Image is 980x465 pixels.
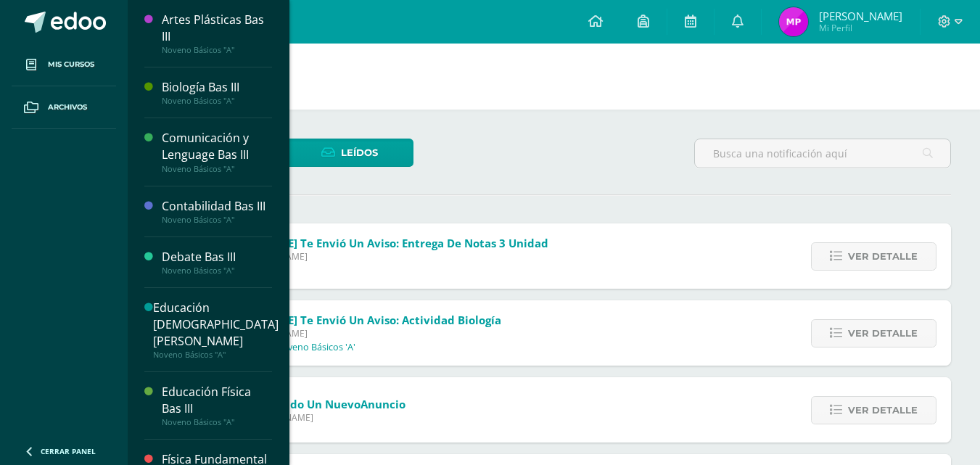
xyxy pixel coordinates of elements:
[848,243,918,270] span: Ver detalle
[162,79,272,96] div: Biología Bas III
[217,411,405,424] span: [DATE][PERSON_NAME]
[48,102,87,113] span: Archivos
[48,59,94,70] span: Mis cursos
[153,350,279,360] div: Noveno Básicos "A"
[285,139,413,167] a: Leídos
[162,266,272,276] div: Noveno Básicos "A"
[153,300,279,360] a: Educación [DEMOGRAPHIC_DATA][PERSON_NAME]Noveno Básicos "A"
[162,249,272,276] a: Debate Bas IIINoveno Básicos "A"
[217,397,405,411] span: Se ha publicado un nuevo
[848,397,918,424] span: Ver detalle
[779,7,808,36] img: 01a78949391f59fc7837a8c26efe6b20.png
[695,139,950,168] input: Busca una notificación aquí
[12,44,116,86] a: Mis cursos
[153,300,279,350] div: Educación [DEMOGRAPHIC_DATA][PERSON_NAME]
[341,139,378,166] span: Leídos
[211,313,501,327] span: [PERSON_NAME] te envió un aviso: Actividad Biología
[162,164,272,174] div: Noveno Básicos "A"
[162,198,272,215] div: Contabilidad Bas III
[162,130,272,163] div: Comunicación y Lenguage Bas III
[162,45,272,55] div: Noveno Básicos "A"
[162,249,272,266] div: Debate Bas III
[162,96,272,106] div: Noveno Básicos "A"
[162,215,272,225] div: Noveno Básicos "A"
[211,250,548,263] span: [DATE][PERSON_NAME]
[162,130,272,173] a: Comunicación y Lenguage Bas IIINoveno Básicos "A"
[162,417,272,427] div: Noveno Básicos "A"
[162,12,272,45] div: Artes Plásticas Bas III
[819,9,902,23] span: [PERSON_NAME]
[819,22,902,34] span: Mi Perfil
[12,86,116,129] a: Archivos
[162,384,272,427] a: Educación Física Bas IIINoveno Básicos "A"
[848,320,918,347] span: Ver detalle
[211,236,548,250] span: [PERSON_NAME] te envió un aviso: Entrega de notas 3 unidad
[162,12,272,55] a: Artes Plásticas Bas IIINoveno Básicos "A"
[211,327,501,340] span: [DATE][PERSON_NAME]
[162,384,272,417] div: Educación Física Bas III
[162,198,272,225] a: Contabilidad Bas IIINoveno Básicos "A"
[361,397,405,411] span: Anuncio
[162,79,272,106] a: Biología Bas IIINoveno Básicos "A"
[41,446,96,456] span: Cerrar panel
